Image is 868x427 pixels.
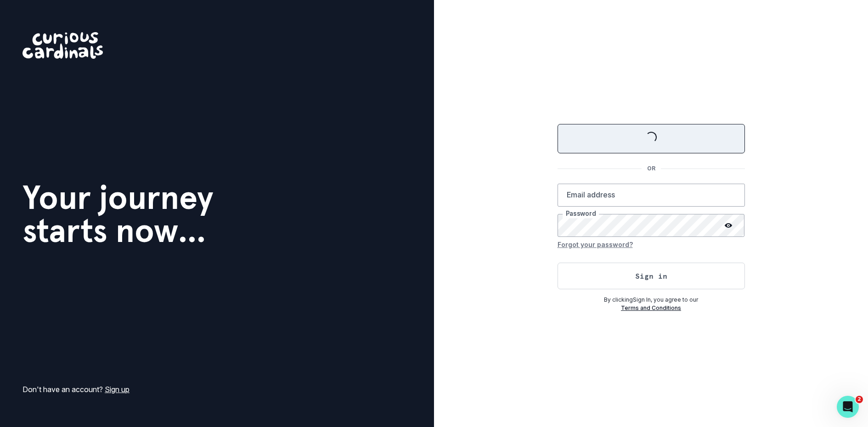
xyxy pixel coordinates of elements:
[23,32,103,59] img: Curious Cardinals Logo
[558,263,745,289] button: Sign in
[23,181,214,247] h1: Your journey starts now...
[23,384,130,395] p: Don't have an account?
[837,396,859,418] iframe: Intercom live chat
[558,296,745,304] p: By clicking Sign In , you agree to our
[856,396,863,403] span: 2
[642,164,661,173] p: OR
[621,304,681,311] a: Terms and Conditions
[558,237,633,252] button: Forgot your password?
[558,124,745,153] button: Sign in with Google (GSuite)
[105,385,130,394] a: Sign up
